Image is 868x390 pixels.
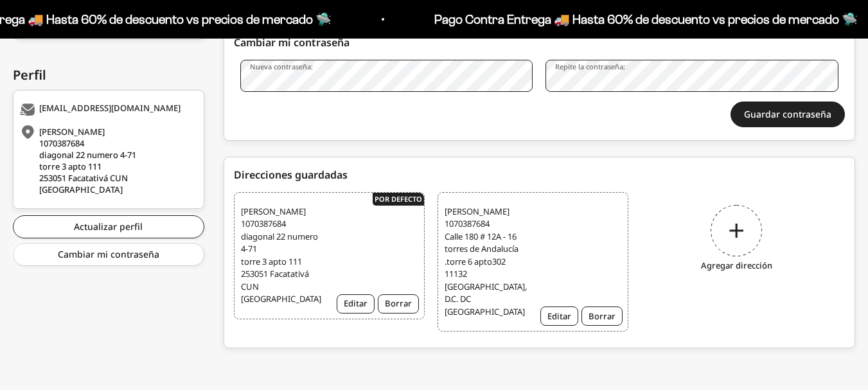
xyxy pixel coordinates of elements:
[250,62,313,71] label: Nueva contraseña:
[555,62,625,71] label: Repite la contraseña:
[701,260,772,272] i: Agregar dirección
[241,206,321,306] span: [PERSON_NAME] 1070387684 diagonal 22 numero 4-71 torre 3 apto 111 253051 Facatativá CUN [GEOGRAPH...
[731,102,845,127] button: Guardar contraseña
[234,167,845,182] div: Direcciones guardadas
[445,206,525,319] span: [PERSON_NAME] 1070387684 Calle 180 # 12A - 16 torres de Andalucía .torre 6 apto302 11132 [GEOGRAP...
[13,66,204,85] div: Perfil
[234,35,845,50] div: Cambiar mi contraseña
[337,294,375,314] button: Editar
[378,294,419,314] button: Borrar
[13,215,204,238] a: Actualizar perfil
[433,9,856,30] p: Pago Contra Entrega 🚚 Hasta 60% de descuento vs precios de mercado 🛸
[13,243,204,266] a: Cambiar mi contraseña
[581,306,623,326] button: Borrar
[540,306,578,326] button: Editar
[20,126,194,195] div: [PERSON_NAME] 1070387684 diagonal 22 numero 4-71 torre 3 apto 111 253051 Facatativá CUN [GEOGRAPH...
[20,103,194,116] div: [EMAIL_ADDRESS][DOMAIN_NAME]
